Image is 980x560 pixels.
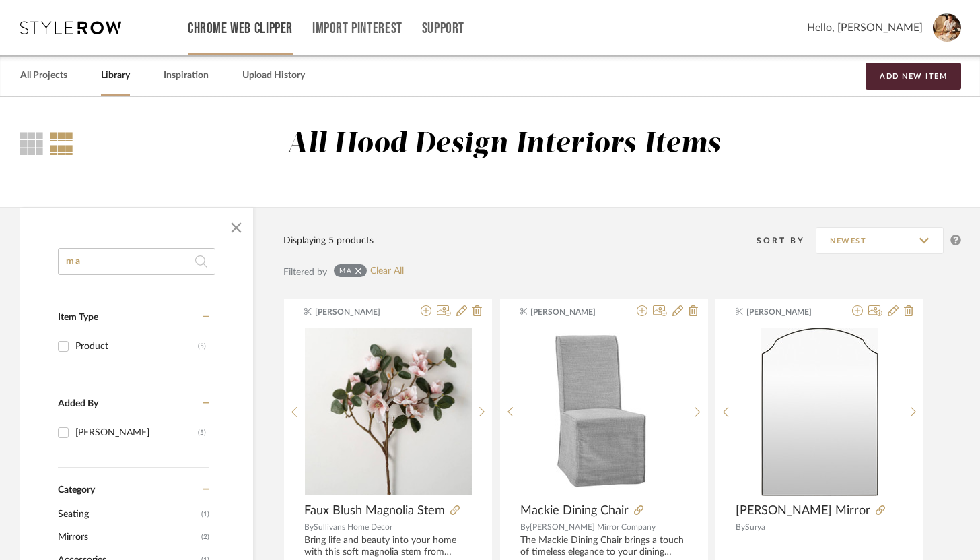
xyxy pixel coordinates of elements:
span: Mackie Dining Chair [520,503,629,518]
span: By [736,523,745,531]
span: Seating [58,503,198,526]
span: [PERSON_NAME] [530,306,615,318]
div: Sort By [757,234,816,247]
span: [PERSON_NAME] Mirror [736,503,870,518]
div: Bring life and beauty into your home with this soft magnolia stem from [PERSON_NAME]. Add this li... [304,535,472,558]
span: Category [58,485,95,496]
button: Close [223,214,250,241]
div: Product [75,336,198,357]
div: ma [339,266,352,275]
div: All Hood Design Interiors Items [287,127,720,162]
div: Displaying 5 products [283,233,374,248]
span: By [304,523,314,531]
span: Item Type [58,313,98,322]
div: (5) [198,336,206,357]
a: Upload History [242,67,305,85]
img: Landon Mantel Mirror [761,328,878,496]
span: Faux Blush Magnolia Stem [304,503,445,518]
span: Mirrors [58,526,198,549]
div: [PERSON_NAME] [75,422,198,443]
span: (2) [201,526,209,548]
span: [PERSON_NAME] Mirror Company [530,523,656,531]
span: Sullivans Home Decor [314,523,392,531]
input: Search within 5 results [58,248,215,275]
span: [PERSON_NAME] [315,306,400,318]
a: Import Pinterest [312,23,403,34]
button: Add New Item [866,63,961,90]
div: (5) [198,422,206,443]
div: Filtered by [283,265,327,280]
img: Mackie Dining Chair [539,328,669,496]
a: All Projects [20,67,67,85]
a: Clear All [370,266,404,277]
span: By [520,523,530,531]
a: Chrome Web Clipper [188,23,293,34]
a: Inspiration [164,67,209,85]
span: Hello, [PERSON_NAME] [807,20,923,36]
span: Surya [745,523,765,531]
img: avatar [933,13,961,42]
img: Faux Blush Magnolia Stem [305,328,472,495]
div: The Mackie Dining Chair brings a touch of timeless elegance to your dining space. Wrapped in a fa... [520,535,688,558]
span: Added By [58,399,98,408]
a: Support [422,23,464,34]
span: (1) [201,503,209,525]
a: Library [101,67,130,85]
span: [PERSON_NAME] [746,306,831,318]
